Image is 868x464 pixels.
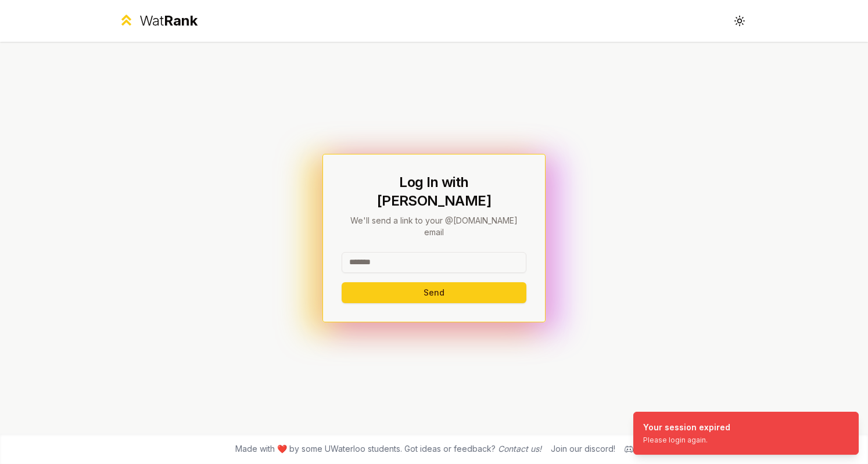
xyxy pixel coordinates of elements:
[139,12,198,30] div: Wat
[164,12,198,29] span: Rank
[643,436,730,445] div: Please login again.
[342,173,526,210] h1: Log In with [PERSON_NAME]
[643,422,730,433] div: Your session expired
[498,444,541,454] a: Contact us!
[551,443,615,455] div: Join our discord!
[342,282,526,303] button: Send
[118,12,198,30] a: WatRank
[342,215,526,238] p: We'll send a link to your @[DOMAIN_NAME] email
[235,443,541,455] span: Made with ❤️ by some UWaterloo students. Got ideas or feedback?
